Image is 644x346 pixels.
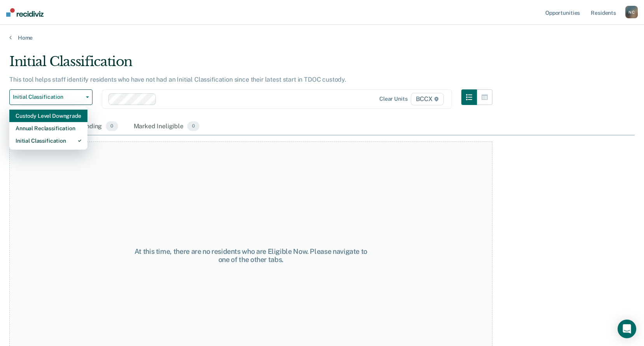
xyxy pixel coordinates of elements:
span: BCCX [411,93,444,105]
div: Open Intercom Messenger [618,320,636,338]
div: Annual Reclassification [16,122,81,135]
div: At this time, there are no residents who are Eligible Now. Please navigate to one of the other tabs. [130,247,371,264]
img: Recidiviz [6,8,44,17]
div: Initial Classification [16,135,81,147]
div: Initial Classification [9,54,492,76]
p: This tool helps staff identify residents who have not had an Initial Classification since their l... [9,76,346,83]
div: Pending0 [77,118,119,135]
div: N C [625,6,638,18]
span: Initial Classification [13,94,83,100]
div: Marked Ineligible0 [132,118,201,135]
div: Custody Level Downgrade [16,110,81,122]
button: Initial Classification [9,89,92,105]
span: 0 [106,121,118,131]
button: NC [625,6,638,18]
span: 0 [187,121,199,131]
div: Clear units [379,96,408,102]
a: Home [9,34,635,41]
